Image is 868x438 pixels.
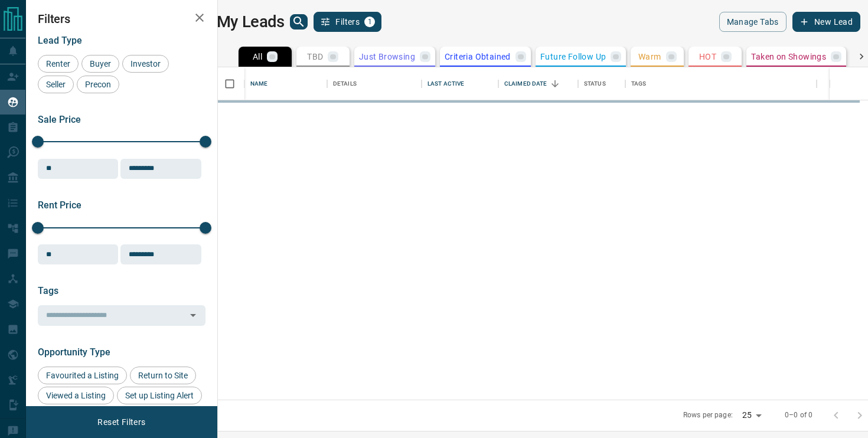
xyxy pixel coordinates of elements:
p: Rows per page: [683,410,733,420]
span: Seller [42,80,70,89]
p: All [253,53,262,61]
span: Return to Site [134,371,192,380]
p: Warm [638,53,661,61]
span: Opportunity Type [38,347,110,358]
span: Investor [126,59,165,68]
span: Renter [42,59,74,68]
div: Renter [38,55,79,73]
span: Set up Listing Alert [121,391,198,400]
button: New Lead [792,12,860,32]
span: Viewed a Listing [42,391,110,400]
div: 25 [738,407,766,424]
p: TBD [307,53,323,61]
div: Buyer [81,55,119,73]
h2: Filters [38,12,205,26]
div: Status [584,67,606,100]
p: Just Browsing [359,53,415,61]
span: Rent Price [38,200,81,211]
div: Seller [38,76,74,93]
div: Last Active [428,67,464,100]
p: HOT [699,53,716,61]
div: Set up Listing Alert [117,387,202,404]
button: Manage Tabs [719,12,787,32]
span: Lead Type [38,35,82,46]
button: Reset Filters [90,412,153,432]
div: Name [250,67,268,100]
div: Last Active [422,67,498,100]
div: Favourited a Listing [38,367,127,384]
p: 0–0 of 0 [785,410,812,420]
div: Tags [631,67,647,100]
div: Details [327,67,422,100]
div: Tags [625,67,817,100]
div: Return to Site [130,367,196,384]
button: Filters1 [314,12,381,32]
span: 1 [366,18,374,26]
div: Claimed Date [498,67,578,100]
h1: My Leads [217,12,285,31]
p: Criteria Obtained [445,53,511,61]
button: Sort [547,76,563,92]
div: Viewed a Listing [38,387,114,404]
div: Precon [77,76,119,93]
span: Precon [81,80,115,89]
div: Status [578,67,625,100]
button: search button [290,14,308,30]
span: Favourited a Listing [42,371,123,380]
button: Open [185,307,201,323]
span: Buyer [86,59,115,68]
p: Future Follow Up [540,53,606,61]
span: Tags [38,285,58,296]
div: Name [244,67,327,100]
p: Taken on Showings [751,53,826,61]
div: Details [333,67,357,100]
span: Sale Price [38,114,81,125]
div: Claimed Date [504,67,547,100]
div: Investor [122,55,169,73]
